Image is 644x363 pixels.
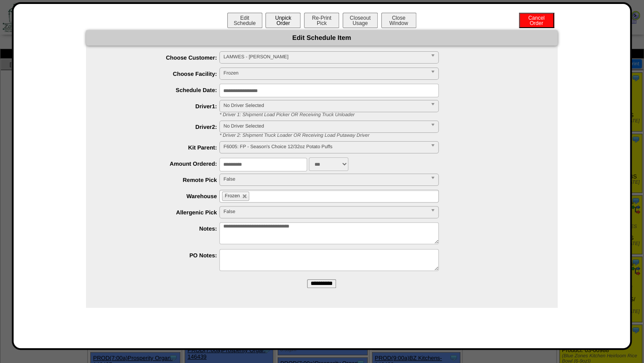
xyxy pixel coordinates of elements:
[104,225,220,232] label: Notes:
[380,20,417,26] a: CloseWindow
[104,177,220,183] label: Remote Pick
[213,133,558,138] div: * Driver 2: Shipment Truck Loader OR Receiving Load Putaway Driver
[519,13,554,28] button: CancelOrder
[223,121,427,132] span: No Driver Selected
[223,206,427,217] span: False
[265,13,301,28] button: UnpickOrder
[213,112,558,117] div: * Driver 1: Shipment Load Picker OR Receiving Truck Unloader
[227,13,262,28] button: EditSchedule
[104,71,220,77] label: Choose Facility:
[104,160,220,167] label: Amount Ordered:
[223,52,427,62] span: LAMWES - [PERSON_NAME]
[343,13,378,28] button: CloseoutUsage
[223,100,427,111] span: No Driver Selected
[86,30,558,46] div: Edit Schedule Item
[104,124,220,130] label: Driver2:
[225,193,240,199] span: Frozen
[104,103,220,110] label: Driver1:
[104,144,220,151] label: Kit Parent:
[223,68,427,78] span: Frozen
[223,142,427,152] span: F6005: FP - Season's Choice 12/32oz Potato Puffs
[304,13,339,28] button: Re-PrintPick
[104,193,220,199] label: Warehouse
[104,54,220,61] label: Choose Customer:
[104,209,220,216] label: Allergenic Pick
[381,13,416,28] button: CloseWindow
[104,87,220,93] label: Schedule Date:
[104,252,220,259] label: PO Notes:
[223,174,427,185] span: False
